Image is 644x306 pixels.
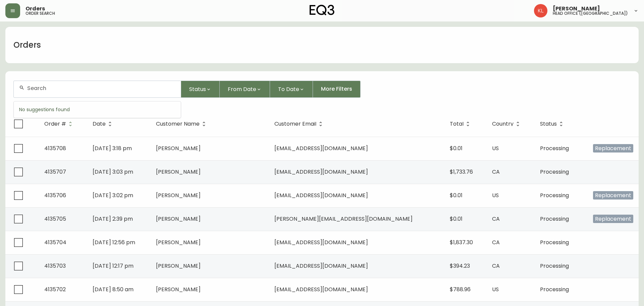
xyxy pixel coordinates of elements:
[540,215,569,223] span: Processing
[553,11,628,15] h5: head office ([GEOGRAPHIC_DATA])
[156,286,201,293] span: [PERSON_NAME]
[450,168,473,176] span: $1,733.76
[540,168,569,176] span: Processing
[540,191,569,199] span: Processing
[540,144,569,152] span: Processing
[274,168,368,176] span: [EMAIL_ADDRESS][DOMAIN_NAME]
[450,286,471,293] span: $788.96
[274,144,368,152] span: [EMAIL_ADDRESS][DOMAIN_NAME]
[189,85,206,93] span: Status
[44,215,66,223] span: 4135705
[553,6,600,11] span: [PERSON_NAME]
[228,85,256,93] span: From Date
[492,215,500,223] span: CA
[156,122,200,126] span: Customer Name
[274,262,368,270] span: [EMAIL_ADDRESS][DOMAIN_NAME]
[44,168,66,176] span: 4135707
[156,168,201,176] span: [PERSON_NAME]
[93,122,106,126] span: Date
[450,121,472,127] span: Total
[156,215,201,223] span: [PERSON_NAME]
[156,262,201,270] span: [PERSON_NAME]
[25,6,45,11] span: Orders
[44,144,66,152] span: 4135708
[44,121,75,127] span: Order #
[450,215,463,223] span: $0.01
[14,101,181,118] div: No suggestions found
[44,122,66,126] span: Order #
[492,121,522,127] span: Country
[540,121,566,127] span: Status
[13,39,41,51] h1: Orders
[93,168,133,176] span: [DATE] 3:03 pm
[274,286,368,293] span: [EMAIL_ADDRESS][DOMAIN_NAME]
[593,144,633,152] span: Replacement
[270,81,313,98] button: To Date
[44,286,66,293] span: 4135702
[93,286,133,293] span: [DATE] 8:50 am
[93,262,133,270] span: [DATE] 12:17 pm
[274,238,368,246] span: [EMAIL_ADDRESS][DOMAIN_NAME]
[492,191,499,199] span: US
[44,262,66,270] span: 4135703
[450,262,470,270] span: $394.23
[492,238,500,246] span: CA
[93,144,132,152] span: [DATE] 3:18 pm
[181,81,220,98] button: Status
[278,85,299,93] span: To Date
[220,81,270,98] button: From Date
[156,191,201,199] span: [PERSON_NAME]
[274,121,325,127] span: Customer Email
[156,238,201,246] span: [PERSON_NAME]
[450,191,463,199] span: $0.01
[310,5,334,15] img: logo
[25,11,55,15] h5: order search
[492,262,500,270] span: CA
[492,286,499,293] span: US
[93,121,114,127] span: Date
[450,122,464,126] span: Total
[450,144,463,152] span: $0.01
[93,238,135,246] span: [DATE] 12:56 pm
[156,121,208,127] span: Customer Name
[492,168,500,176] span: CA
[593,191,633,200] span: Replacement
[44,191,66,199] span: 4135706
[156,144,201,152] span: [PERSON_NAME]
[313,81,361,98] button: More Filters
[321,85,352,93] span: More Filters
[492,144,499,152] span: US
[540,238,569,246] span: Processing
[93,191,133,199] span: [DATE] 3:02 pm
[492,122,514,126] span: Country
[534,4,547,17] img: 2c0c8aa7421344cf0398c7f872b772b5
[593,215,633,223] span: Replacement
[540,122,557,126] span: Status
[540,262,569,270] span: Processing
[274,122,316,126] span: Customer Email
[93,215,133,223] span: [DATE] 2:39 pm
[274,215,413,223] span: [PERSON_NAME][EMAIL_ADDRESS][DOMAIN_NAME]
[27,85,175,91] input: Search
[540,286,569,293] span: Processing
[274,191,368,199] span: [EMAIL_ADDRESS][DOMAIN_NAME]
[450,238,473,246] span: $1,837.30
[44,238,66,246] span: 4135704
